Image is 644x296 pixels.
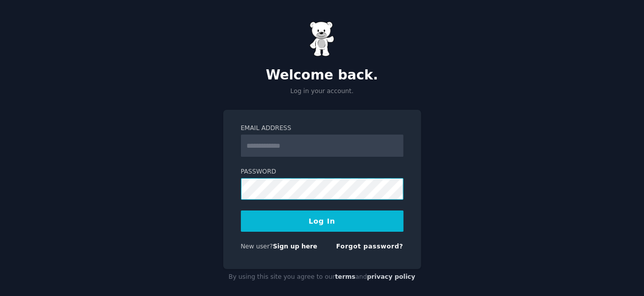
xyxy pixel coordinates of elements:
[241,243,273,250] span: New user?
[223,269,421,285] div: By using this site you agree to our and
[310,21,335,57] img: Gummy Bear
[241,167,404,177] label: Password
[241,210,404,232] button: Log In
[273,243,317,250] a: Sign up here
[223,67,421,83] h2: Welcome back.
[241,124,404,133] label: Email Address
[223,87,421,96] p: Log in your account.
[335,273,355,280] a: terms
[367,273,416,280] a: privacy policy
[336,243,404,250] a: Forgot password?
